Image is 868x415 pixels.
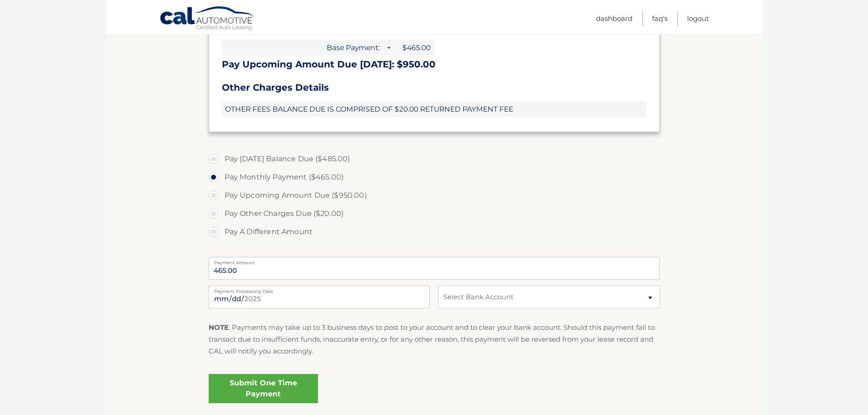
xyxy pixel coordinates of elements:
[222,40,383,56] span: Base Payment:
[222,101,647,117] span: OTHER FEES BALANCE DUE IS COMPRISED OF $20.00 RETURNED PAYMENT FEE
[393,40,434,56] span: $465.00
[209,286,430,293] label: Payment Processing Date
[209,323,229,332] strong: NOTE
[209,150,660,168] label: Pay [DATE] Balance Due ($485.00)
[209,322,660,358] p: : Payments may take up to 3 business days to post to your account and to clear your bank account....
[209,223,660,241] label: Pay A Different Amount
[596,11,632,26] a: Dashboard
[209,257,660,280] input: Payment Amount
[209,205,660,223] label: Pay Other Charges Due ($20.00)
[652,11,668,26] a: FAQ's
[687,11,709,26] a: Logout
[209,168,660,186] label: Pay Monthly Payment ($465.00)
[159,6,255,32] a: Cal Automotive
[222,59,647,70] h3: Pay Upcoming Amount Due [DATE]: $950.00
[384,40,393,56] span: +
[222,82,647,93] h3: Other Charges Details
[209,286,430,308] input: Payment Date
[209,374,318,403] a: Submit One Time Payment
[209,257,660,264] label: Payment Amount
[209,186,660,205] label: Pay Upcoming Amount Due ($950.00)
